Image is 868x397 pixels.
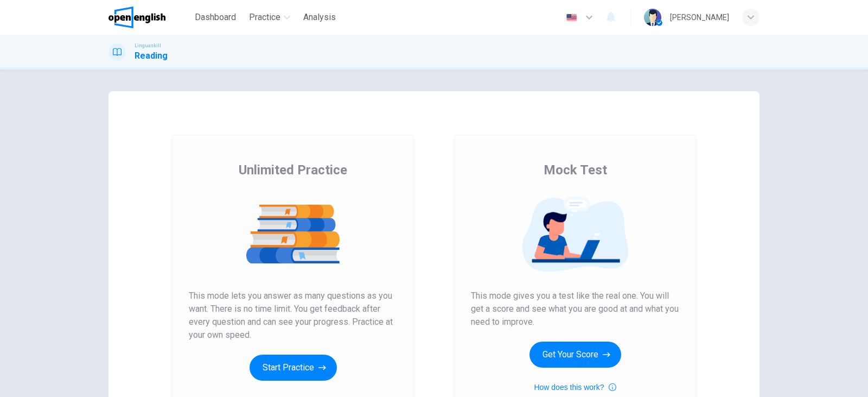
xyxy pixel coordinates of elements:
span: Dashboard [195,11,236,24]
h1: Reading [135,49,168,62]
span: This mode lets you answer as many questions as you want. There is no time limit. You get feedback... [189,289,397,342]
span: This mode gives you a test like the real one. You will get a score and see what you are good at a... [471,289,679,329]
span: Linguaskill [135,42,161,49]
img: en [565,14,578,22]
button: How does this work? [534,381,616,394]
button: Dashboard [190,8,240,27]
span: Mock Test [544,161,607,179]
img: Profile picture [644,9,661,26]
span: Analysis [303,11,336,24]
span: Unlimited Practice [239,161,347,179]
button: Start Practice [250,355,337,381]
button: Analysis [299,8,340,27]
img: OpenEnglish logo [108,7,165,28]
a: OpenEnglish logo [108,7,190,28]
button: Practice [245,8,295,27]
div: [PERSON_NAME] [670,11,729,24]
button: Get Your Score [529,342,621,368]
span: Practice [249,11,280,24]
